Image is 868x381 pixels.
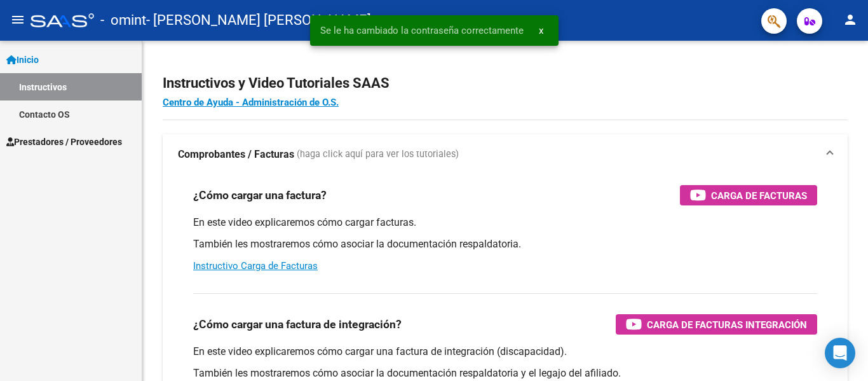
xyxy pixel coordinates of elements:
[163,97,339,108] a: Centro de Ayuda - Administración de O.S.
[825,338,855,368] div: Open Intercom Messenger
[297,148,459,162] span: (haga click aquí para ver los tutoriales)
[193,366,817,380] p: También les mostraremos cómo asociar la documentación respaldatoria y el legajo del afiliado.
[711,188,807,204] span: Carga de Facturas
[529,19,553,42] button: x
[193,216,817,230] p: En este video explicaremos cómo cargar facturas.
[320,24,524,37] span: Se le ha cambiado la contraseña correctamente
[843,12,858,27] mat-icon: person
[6,53,39,67] span: Inicio
[10,12,25,27] mat-icon: menu
[647,317,807,333] span: Carga de Facturas Integración
[680,185,817,205] button: Carga de Facturas
[616,314,817,335] button: Carga de Facturas Integración
[539,25,543,36] span: x
[6,135,122,149] span: Prestadores / Proveedores
[193,345,817,359] p: En este video explicaremos cómo cargar una factura de integración (discapacidad).
[100,6,146,34] span: - omint
[193,315,402,333] h3: ¿Cómo cargar una factura de integración?
[193,186,327,204] h3: ¿Cómo cargar una factura?
[178,148,294,162] strong: Comprobantes / Facturas
[163,134,848,175] mat-expansion-panel-header: Comprobantes / Facturas (haga click aquí para ver los tutoriales)
[146,6,371,34] span: - [PERSON_NAME] [PERSON_NAME]
[163,71,848,95] h2: Instructivos y Video Tutoriales SAAS
[193,260,318,272] a: Instructivo Carga de Facturas
[193,237,817,251] p: También les mostraremos cómo asociar la documentación respaldatoria.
